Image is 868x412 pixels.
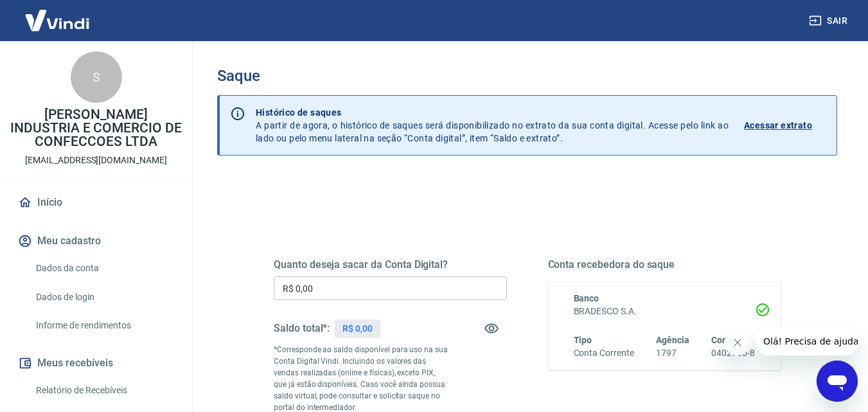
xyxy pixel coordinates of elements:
a: Acessar extrato [744,106,826,145]
a: Informe de rendimentos [31,312,177,339]
p: [EMAIL_ADDRESS][DOMAIN_NAME] [25,154,167,167]
iframe: Mensagem da empresa [756,327,858,355]
button: Meus recebíveis [15,349,177,377]
button: Sair [806,9,853,33]
h6: BRADESCO S.A. [574,305,756,318]
p: A partir de agora, o histórico de saques será disponibilizado no extrato da sua conta digital. Ac... [256,106,729,145]
span: Conta [711,335,736,345]
div: S [71,51,122,103]
p: Histórico de saques [256,106,729,119]
h6: 1797 [656,346,689,360]
p: R$ 0,00 [342,322,373,336]
p: [PERSON_NAME] INDUSTRIA E COMERCIO DE CONFECCOES LTDA [10,108,182,148]
a: Início [15,188,177,217]
h6: Conta Corrente [574,346,634,360]
button: Meu cadastro [15,227,177,255]
iframe: Fechar mensagem [725,330,750,355]
h5: Saldo total*: [274,322,330,335]
h5: Conta recebedora do saque [548,258,781,271]
img: Vindi [15,1,99,40]
a: Dados de login [31,284,177,310]
span: Agência [656,335,689,345]
span: Banco [574,293,599,303]
h5: Quanto deseja sacar da Conta Digital? [274,258,507,271]
h3: Saque [217,67,837,85]
h6: 0402755-8 [711,346,755,360]
a: Relatório de Recebíveis [31,377,177,404]
p: Acessar extrato [744,119,812,132]
span: Tipo [574,335,592,345]
a: Dados da conta [31,255,177,282]
span: Olá! Precisa de ajuda? [8,9,108,19]
iframe: Botão para abrir a janela de mensagens [817,361,858,402]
